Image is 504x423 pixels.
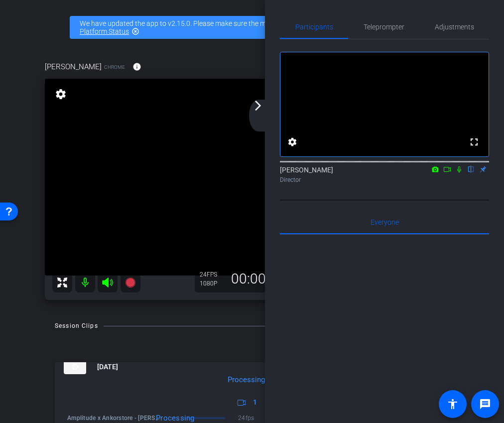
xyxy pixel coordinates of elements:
[223,374,270,386] div: Processing
[252,100,264,112] mat-icon: arrow_forward_ios
[465,164,477,173] mat-icon: flip
[280,165,489,184] div: [PERSON_NAME]
[97,362,118,372] span: [DATE]
[238,413,268,423] span: 24fps
[131,27,139,35] mat-icon: highlight_off
[45,61,102,72] span: [PERSON_NAME]
[364,23,404,30] span: Teleprompter
[151,413,180,423] div: Processing
[104,63,125,71] span: Chrome
[132,62,141,71] mat-icon: info
[280,175,489,184] div: Director
[447,398,459,410] mat-icon: accessibility
[479,398,491,410] mat-icon: message
[200,280,225,287] div: 1080P
[80,27,129,35] a: Platform Status
[70,16,434,39] div: We have updated the app to v2.15.0. Please make sure the mobile user has the newest version.
[55,362,449,406] mat-expansion-panel-header: thumb-nail[DATE]Processing1
[200,271,225,279] div: 24
[207,271,217,278] span: FPS
[64,359,86,374] img: thumb-nail
[435,23,474,30] span: Adjustments
[55,321,98,331] div: Session Clips
[253,397,257,408] span: 1
[67,413,161,423] span: Amplitude x Ankorstore - [PERSON_NAME].clavelloux-ankorstore.com-[PERSON_NAME]-2025-10-08-11-14-4...
[468,136,480,148] mat-icon: fullscreen
[371,219,399,226] span: Everyone
[54,88,68,100] mat-icon: settings
[225,271,291,287] div: 00:00:00
[295,23,333,30] span: Participants
[286,136,298,148] mat-icon: settings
